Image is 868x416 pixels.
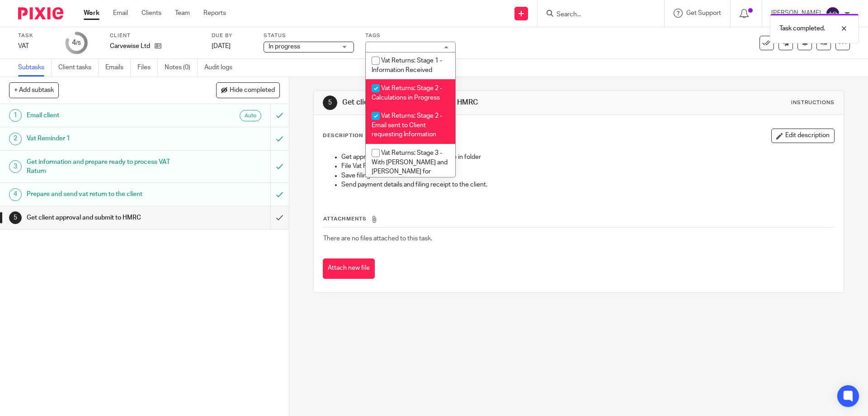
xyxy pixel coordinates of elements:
[76,41,81,46] small: /5
[372,113,442,138] span: Vat Returns: Stage 2 - Email sent to Client requesting Information
[372,85,442,101] span: Vat Returns: Stage 2 - Calculations in Progress
[341,162,834,171] p: File Vat Return
[27,109,183,122] h1: Email client
[105,59,131,77] a: Emails
[9,109,22,122] div: 1
[372,57,442,73] span: Vat Returns: Stage 1 - Information Received
[27,187,183,201] h1: Prepare and send vat return to the client
[110,32,200,39] label: Client
[216,82,280,98] button: Hide completed
[341,180,834,189] p: Send payment details and filing receipt to the client.
[204,59,239,77] a: Audit logs
[84,9,99,18] a: Work
[779,24,825,33] p: Task completed.
[9,82,59,98] button: + Add subtask
[9,133,22,145] div: 2
[137,59,158,77] a: Files
[18,32,54,39] label: Task
[175,9,190,18] a: Team
[771,129,835,143] button: Edit description
[72,38,81,48] div: 4
[9,188,22,201] div: 4
[269,43,300,50] span: In progress
[230,87,275,94] span: Hide completed
[323,235,432,242] span: There are no files attached to this task.
[27,155,183,178] h1: Get information and prepare ready to process VAT Raturn
[27,132,183,145] h1: Vat Reminder 1
[110,42,150,51] p: Carvewise Ltd
[791,99,835,106] div: Instructions
[58,59,99,77] a: Client tasks
[323,258,375,279] button: Attach new file
[341,171,834,180] p: Save filing details in the client folder
[341,153,834,162] p: Get approval by the client to file and save in folder
[342,98,598,107] h1: Get client approval and submit to HMRC
[826,6,840,21] img: svg%3E
[18,42,54,51] div: VAT
[323,216,367,221] span: Attachments
[9,211,22,224] div: 5
[18,7,63,19] img: Pixie
[142,9,161,18] a: Clients
[203,9,226,18] a: Reports
[18,59,52,77] a: Subtasks
[323,96,337,110] div: 5
[365,32,456,39] label: Tags
[165,59,198,77] a: Notes (0)
[372,150,448,184] span: Vat Returns: Stage 3 - With [PERSON_NAME] and [PERSON_NAME] for Approval
[240,110,261,121] div: Auto
[212,43,231,49] span: [DATE]
[27,211,183,225] h1: Get client approval and submit to HMRC
[9,160,22,173] div: 3
[113,9,128,18] a: Email
[212,32,252,39] label: Due by
[264,32,354,39] label: Status
[323,132,363,139] p: Description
